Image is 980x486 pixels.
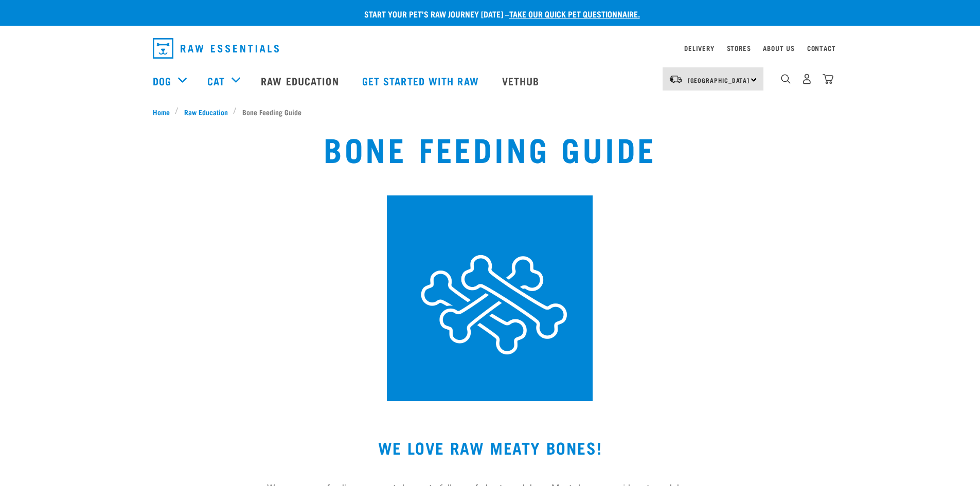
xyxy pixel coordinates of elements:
[184,106,228,117] span: Raw Education
[684,46,714,50] a: Delivery
[387,195,593,401] img: 6.png
[801,74,812,84] img: user.png
[153,106,170,117] span: Home
[153,106,175,117] a: Home
[823,74,833,84] img: home-icon@2x.png
[492,60,553,101] a: Vethub
[763,46,794,50] a: About Us
[153,438,828,457] h2: WE LOVE RAW MEATY BONES!
[807,46,836,50] a: Contact
[688,78,750,82] span: [GEOGRAPHIC_DATA]
[669,75,683,84] img: van-moving.png
[781,74,791,84] img: home-icon-1@2x.png
[251,60,351,101] a: Raw Education
[509,11,640,16] a: take our quick pet questionnaire.
[207,73,225,88] a: Cat
[179,106,233,117] a: Raw Education
[153,38,279,59] img: Raw Essentials Logo
[153,73,171,88] a: Dog
[153,106,828,117] nav: breadcrumbs
[727,46,751,50] a: Stores
[324,130,656,167] h1: Bone Feeding Guide
[352,60,492,101] a: Get started with Raw
[145,34,836,63] nav: dropdown navigation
